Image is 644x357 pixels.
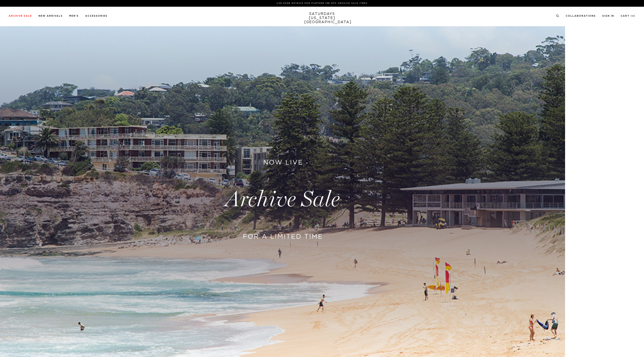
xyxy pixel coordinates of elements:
[69,15,79,17] a: Men's
[304,12,340,24] a: SATURDAYS[US_STATE][GEOGRAPHIC_DATA]
[9,15,32,17] a: Archive Sale
[85,15,107,17] a: Accessories
[621,15,635,17] a: Cart (0)
[38,15,63,17] a: New Arrivals
[10,2,634,5] p: Use Code EXTRA15 for Further 15% Off Archive Sale Items
[632,15,634,17] small: 0
[602,15,614,17] a: Sign In
[566,15,596,17] a: Collaborations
